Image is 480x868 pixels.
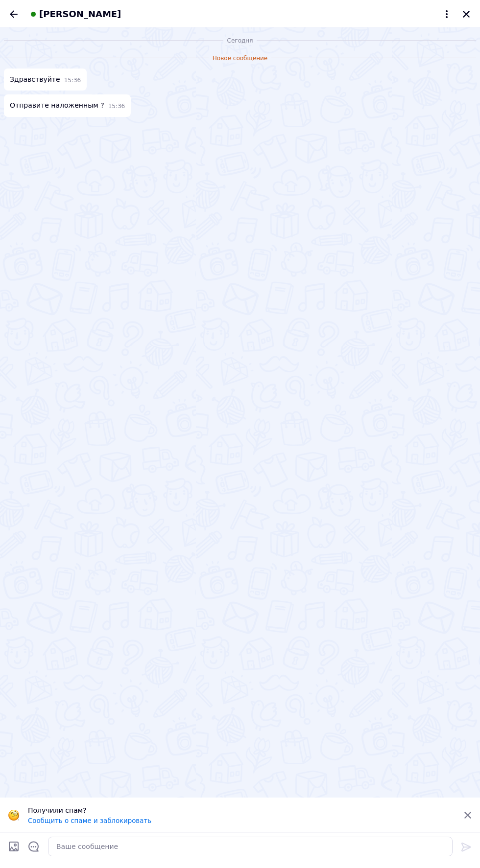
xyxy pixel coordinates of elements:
span: 15:36 12.08.2025 [64,76,81,85]
span: Отправите наложенным ? [10,100,104,111]
span: 15:36 12.08.2025 [108,102,125,111]
button: Назад [8,8,20,20]
span: Здравствуйте [10,74,60,85]
button: Сообщить о спаме и заблокировать [28,817,151,824]
span: [PERSON_NAME] [39,8,121,21]
div: 12.08.2025 [4,35,476,45]
button: Закрыть [460,8,472,20]
button: Открыть шаблоны ответов [27,840,40,853]
span: Сегодня [223,37,257,45]
img: :face_with_monocle: [8,809,20,821]
p: Получили спам? [28,805,457,815]
button: [PERSON_NAME] [27,8,453,21]
span: Новое сообщение [209,54,271,63]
